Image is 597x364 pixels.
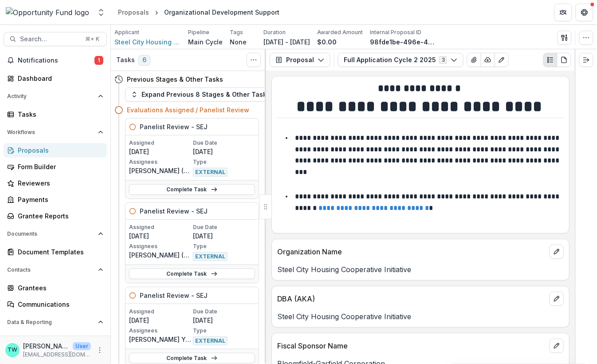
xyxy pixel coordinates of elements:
[125,87,276,102] button: Expand Previous 8 Stages & Other Tasks
[83,34,101,44] div: ⌘ + K
[4,89,107,103] button: Open Activity
[18,211,100,221] div: Grantee Reports
[550,292,564,306] button: edit
[114,28,139,36] p: Applicant
[4,32,107,46] button: Search...
[7,267,94,273] span: Contacts
[129,166,191,175] p: [PERSON_NAME] ([EMAIL_ADDRESS][DOMAIN_NAME])
[467,53,481,67] button: View Attached Files
[576,4,593,21] button: Get Help
[193,242,255,250] p: Type
[127,75,223,84] h4: Previous Stages & Other Tasks
[193,158,255,166] p: Type
[4,227,107,241] button: Open Documents
[4,192,107,207] a: Payments
[129,139,191,147] p: Assigned
[370,28,421,36] p: Internal Proposal ID
[129,308,191,316] p: Assigned
[129,231,191,241] p: [DATE]
[270,53,330,67] button: Proposal
[129,147,191,156] p: [DATE]
[114,6,153,19] a: Proposals
[129,353,255,364] a: Complete Task
[4,333,107,348] a: Dashboard
[263,37,310,47] p: [DATE] - [DATE]
[543,53,558,67] button: Plaintext view
[230,37,247,47] p: None
[18,300,100,309] div: Communications
[554,4,572,21] button: Partners
[138,55,150,66] span: 6
[188,28,209,36] p: Pipeline
[4,176,107,190] a: Reviewers
[4,297,107,312] a: Communications
[23,351,91,359] p: [EMAIL_ADDRESS][DOMAIN_NAME]
[140,206,208,216] h5: Panelist Review - SEJ
[277,311,564,322] p: Steel City Housing Cooperative Initiative
[116,56,135,64] h3: Tasks
[263,28,286,36] p: Duration
[129,269,255,279] a: Complete Task
[193,168,228,177] span: EXTERNAL
[4,245,107,259] a: Document Templates
[4,159,107,174] a: Form Builder
[118,8,149,17] div: Proposals
[188,37,223,47] p: Main Cycle
[193,147,255,156] p: [DATE]
[129,184,255,195] a: Complete Task
[277,246,546,257] p: Organization Name
[18,195,100,204] div: Payments
[20,36,80,43] span: Search...
[140,122,208,131] h5: Panelist Review - SEJ
[317,37,337,47] p: $0.00
[247,53,261,67] button: Toggle View Cancelled Tasks
[94,345,105,356] button: More
[129,250,191,260] p: [PERSON_NAME] ([EMAIL_ADDRESS][DOMAIN_NAME])
[129,242,191,250] p: Assignees
[164,8,279,17] div: Organizational Development Support
[6,7,89,18] img: Opportunity Fund logo
[193,336,228,345] span: EXTERNAL
[129,158,191,166] p: Assignees
[94,56,103,65] span: 1
[317,28,363,36] p: Awarded Amount
[370,37,436,47] p: 98fde1be-496e-4bb3-8bcb-53e0fd448a2d
[193,308,255,316] p: Due Date
[4,53,107,67] button: Notifications1
[4,125,107,139] button: Open Workflows
[193,139,255,147] p: Due Date
[140,291,208,300] h5: Panelist Review - SEJ
[557,53,571,67] button: PDF view
[129,327,191,335] p: Assignees
[18,146,100,155] div: Proposals
[114,6,283,19] nav: breadcrumb
[23,341,69,351] p: [PERSON_NAME]
[129,335,191,344] p: [PERSON_NAME] Yahoo ([EMAIL_ADDRESS][DOMAIN_NAME])
[8,347,17,353] div: Ti Wilhelm
[277,293,546,304] p: DBA (AKA)
[550,339,564,353] button: edit
[4,263,107,277] button: Open Contacts
[338,53,463,67] button: Full Application Cycle 2 20253
[193,316,255,325] p: [DATE]
[129,316,191,325] p: [DATE]
[4,107,107,122] a: Tasks
[7,93,94,99] span: Activity
[550,245,564,259] button: edit
[18,57,94,64] span: Notifications
[230,28,243,36] p: Tags
[129,223,191,231] p: Assigned
[277,340,546,351] p: Fiscal Sponsor Name
[114,37,181,47] a: Steel City Housing Cooperative Initiative
[18,74,100,83] div: Dashboard
[193,231,255,241] p: [DATE]
[127,105,249,115] h4: Evaluations Assigned / Panelist Review
[18,162,100,171] div: Form Builder
[7,319,94,325] span: Data & Reporting
[579,53,593,67] button: Expand right
[7,129,94,135] span: Workflows
[7,231,94,237] span: Documents
[4,71,107,86] a: Dashboard
[73,342,91,350] p: User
